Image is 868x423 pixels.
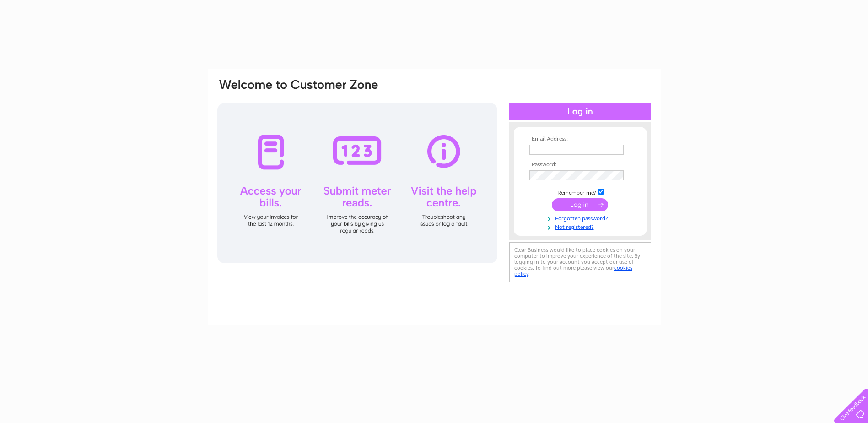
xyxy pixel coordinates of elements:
[509,242,651,282] div: Clear Business would like to place cookies on your computer to improve your experience of the sit...
[527,162,633,168] th: Password:
[529,213,633,222] a: Forgotten password?
[527,187,633,196] td: Remember me?
[552,198,608,211] input: Submit
[527,136,633,142] th: Email Address:
[514,265,632,277] a: cookies policy
[529,222,633,231] a: Not registered?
